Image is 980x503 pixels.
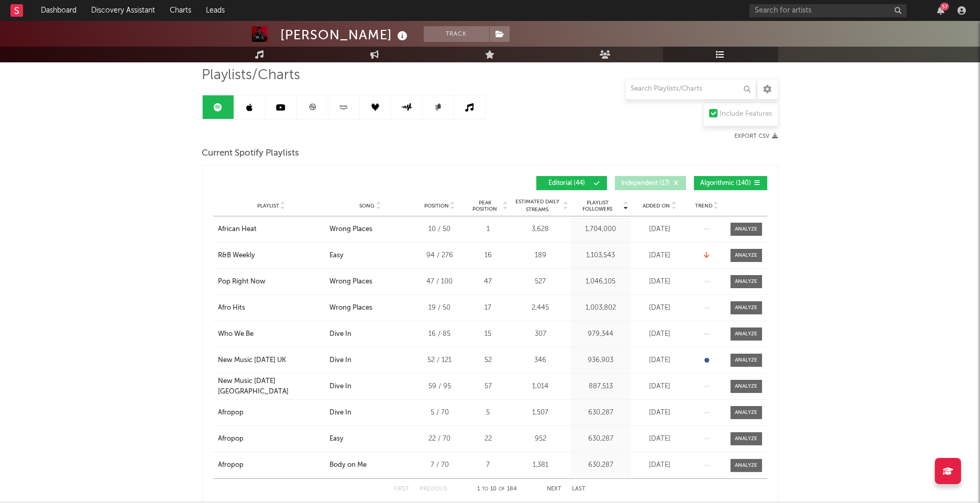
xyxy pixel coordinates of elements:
[218,434,324,444] a: Afropop
[513,408,568,418] div: 1,507
[625,79,756,100] input: Search Playlists/Charts
[329,277,372,287] div: Wrong Places
[634,224,686,235] div: [DATE]
[218,408,324,418] a: Afropop
[543,180,591,187] span: Editorial ( 44 )
[469,277,508,287] div: 47
[469,200,502,212] span: Peak Position
[574,200,622,212] span: Playlist Followers
[218,303,324,313] a: Afro Hits
[634,329,686,340] div: [DATE]
[574,355,629,366] div: 936,903
[499,487,505,491] span: of
[469,303,508,313] div: 17
[424,203,449,209] span: Position
[329,381,351,392] div: Dive In
[572,486,586,492] button: Last
[329,303,372,313] div: Wrong Places
[202,147,300,160] span: Current Spotify Playlists
[469,224,508,235] div: 1
[574,224,629,235] div: 1,704,000
[329,460,367,471] div: Body on Me
[416,277,464,287] div: 47 / 100
[536,176,607,190] button: Editorial(44)
[469,329,508,340] div: 15
[547,486,562,492] button: Next
[634,303,686,313] div: [DATE]
[202,69,301,82] span: Playlists/Charts
[513,198,562,214] span: Estimated Daily Streams
[513,329,568,340] div: 307
[416,381,464,392] div: 59 / 95
[469,434,508,444] div: 22
[469,250,508,261] div: 16
[574,303,629,313] div: 1,003,802
[634,250,686,261] div: [DATE]
[329,224,372,235] div: Wrong Places
[513,277,568,287] div: 527
[416,355,464,366] div: 52 / 121
[513,224,568,235] div: 3,628
[218,355,287,366] div: New Music [DATE] UK
[218,224,324,235] a: African Heat
[416,460,464,471] div: 7 / 70
[218,434,244,444] div: Afropop
[218,355,324,366] a: New Music [DATE] UK
[257,203,279,209] span: Playlist
[634,277,686,287] div: [DATE]
[643,203,670,209] span: Added On
[634,408,686,418] div: [DATE]
[416,408,464,418] div: 5 / 70
[513,250,568,261] div: 189
[281,26,411,43] div: [PERSON_NAME]
[634,434,686,444] div: [DATE]
[416,434,464,444] div: 22 / 70
[218,408,244,418] div: Afropop
[513,381,568,392] div: 1,014
[218,460,324,471] a: Afropop
[218,329,324,340] a: Who We Be
[634,355,686,366] div: [DATE]
[469,460,508,471] div: 7
[720,108,773,121] div: Include Features
[218,303,246,313] div: Afro Hits
[469,408,508,418] div: 5
[735,133,778,139] button: Export CSV
[937,6,944,15] button: 57
[469,381,508,392] div: 57
[394,486,410,492] button: First
[574,277,629,287] div: 1,046,105
[574,329,629,340] div: 979,344
[329,355,351,366] div: Dive In
[615,176,686,190] button: Independent(17)
[218,250,256,261] div: R&B Weekly
[694,176,767,190] button: Algorithmic(140)
[634,381,686,392] div: [DATE]
[218,376,324,397] a: New Music [DATE] [GEOGRAPHIC_DATA]
[695,203,712,209] span: Trend
[574,250,629,261] div: 1,103,543
[701,180,752,187] span: Algorithmic ( 140 )
[513,460,568,471] div: 1,381
[416,250,464,261] div: 94 / 276
[416,329,464,340] div: 16 / 85
[329,408,351,418] div: Dive In
[469,483,526,496] div: 1 10 184
[359,203,375,209] span: Song
[482,487,489,491] span: to
[329,434,344,444] div: Easy
[513,434,568,444] div: 952
[420,486,448,492] button: Previous
[940,3,949,10] div: 57
[218,460,244,471] div: Afropop
[513,303,568,313] div: 2,445
[574,434,629,444] div: 630,287
[218,329,254,340] div: Who We Be
[218,224,257,235] div: African Heat
[634,460,686,471] div: [DATE]
[513,355,568,366] div: 346
[218,277,324,287] a: Pop Right Now
[622,180,670,187] span: Independent ( 17 )
[329,329,351,340] div: Dive In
